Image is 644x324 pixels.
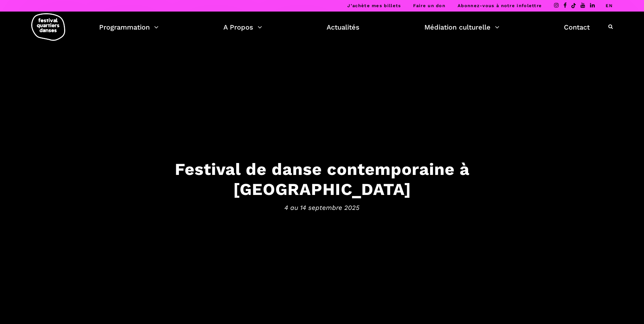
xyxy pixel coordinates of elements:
[564,21,590,33] a: Contact
[424,21,499,33] a: Médiation culturelle
[606,3,613,8] a: EN
[223,21,262,33] a: A Propos
[327,21,360,33] a: Actualités
[99,21,159,33] a: Programmation
[31,13,65,41] img: logo-fqd-med
[112,159,533,199] h3: Festival de danse contemporaine à [GEOGRAPHIC_DATA]
[112,202,533,213] span: 4 au 14 septembre 2025
[458,3,542,8] a: Abonnez-vous à notre infolettre
[413,3,445,8] a: Faire un don
[347,3,401,8] a: J’achète mes billets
